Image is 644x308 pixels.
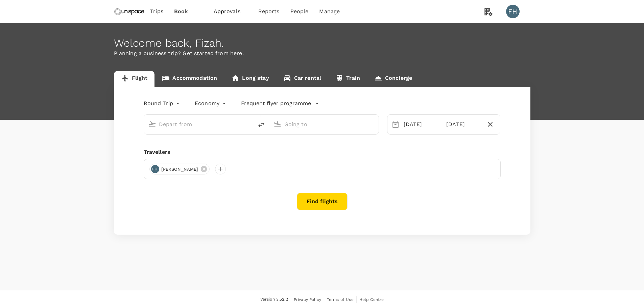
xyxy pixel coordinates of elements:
input: Going to [284,119,364,129]
span: People [290,7,309,16]
a: Long stay [224,71,276,87]
a: Accommodation [154,71,224,87]
div: Round Trip [144,98,182,109]
div: Economy [195,98,228,109]
a: Help Centre [359,296,384,303]
a: Train [328,71,367,87]
a: Flight [114,71,155,87]
button: Frequent flyer programme [241,99,319,108]
span: [PERSON_NAME] [157,166,202,173]
p: Frequent flyer programme [241,99,311,108]
div: Welcome back , Fizah . [114,37,530,49]
p: Planning a business trip? Get started from here. [114,49,530,57]
span: Book [174,7,188,16]
span: Manage [319,7,340,16]
span: Version 3.52.2 [260,296,288,303]
span: Approvals [214,7,247,16]
input: Depart from [159,119,239,129]
button: Open [374,123,375,125]
div: FH[PERSON_NAME] [149,164,210,174]
button: Find flights [297,193,348,210]
span: Privacy Policy [294,297,321,302]
div: [DATE] [401,118,440,131]
div: FH [151,165,159,173]
div: Travellers [144,148,501,156]
span: Reports [258,7,280,16]
a: Terms of Use [327,296,354,303]
a: Privacy Policy [294,296,321,303]
div: [DATE] [444,118,483,131]
span: Trips [150,7,163,16]
button: Open [248,123,250,125]
span: Help Centre [359,297,384,302]
div: FH [506,5,520,18]
a: Car rental [276,71,329,87]
img: Unispace [114,4,145,19]
span: Terms of Use [327,297,354,302]
a: Concierge [367,71,419,87]
button: delete [253,117,269,133]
